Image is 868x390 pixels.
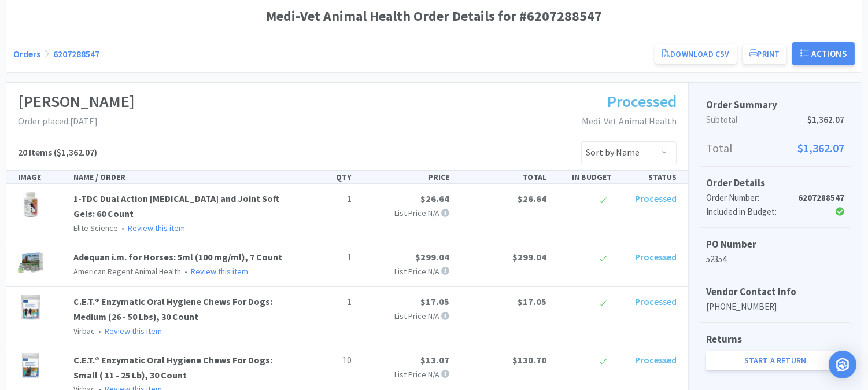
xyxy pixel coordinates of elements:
a: 1-TDC Dual Action [MEDICAL_DATA] and Joint Soft Gels: 60 Count [73,193,279,219]
span: 20 Items [18,146,52,158]
a: Review this item [128,223,185,233]
span: Processed [607,91,677,112]
p: 1 [296,250,352,265]
button: Print [743,44,787,64]
p: Subtotal [706,113,844,127]
a: Adequan i.m. for Horses: 5ml (100 mg/ml), 7 Count [73,251,282,263]
span: • [97,326,103,336]
p: [PHONE_NUMBER] [706,300,844,314]
a: Orders [13,48,40,60]
img: 268584e2b1594ed19df259007383f791_63762.jpeg [18,192,43,217]
span: $26.64 [518,193,546,204]
div: QTY [291,171,356,183]
img: fc2fb8558553461a815aec17fd7e98f9_51185.jpeg [18,353,43,378]
div: Open Intercom Messenger [829,351,856,378]
p: List Price: N/A [361,207,449,219]
p: 10 [296,353,352,368]
a: Review this item [191,266,248,277]
a: Start a Return [706,351,844,370]
h1: Medi-Vet Animal Health Order Details for #6207288547 [13,5,855,27]
a: Download CSV [655,44,736,64]
a: C.E.T.® Enzymatic Oral Hygiene Chews For Dogs: Medium (26 - 50 Lbs), 30 Count [73,296,272,322]
div: NAME / ORDER [69,171,291,183]
p: List Price: N/A [361,368,449,381]
h5: Order Details [706,175,844,191]
span: $299.04 [512,251,546,263]
span: $13.07 [420,354,449,366]
span: $17.05 [420,296,449,307]
h5: Returns [706,332,844,347]
span: $26.64 [420,193,449,204]
p: List Price: N/A [361,310,449,322]
span: Processed [635,251,677,263]
span: Elite Science [73,223,118,233]
span: $299.04 [415,251,449,263]
strong: 6207288547 [798,192,844,203]
h5: Vendor Contact Info [706,284,844,300]
a: C.E.T.® Enzymatic Oral Hygiene Chews For Dogs: Small ( 11 - 25 Lb), 30 Count [73,354,272,381]
h1: [PERSON_NAME] [18,89,135,115]
span: $1,362.07 [807,113,844,127]
span: $1,362.07 [797,139,844,157]
div: IMAGE [13,171,69,183]
button: Actions [792,42,855,65]
span: $130.70 [512,354,546,366]
p: 1 [296,192,352,207]
div: STATUS [616,171,681,183]
p: Order placed: [DATE] [18,114,135,129]
span: Processed [635,354,677,366]
span: • [120,223,126,233]
span: Virbac [73,326,95,336]
img: 047f0ad8ebd84c029038ece1aad94b25_51184.jpeg [18,295,43,320]
h5: ($1,362.07) [18,145,97,160]
div: IN BUDGET [551,171,616,183]
p: List Price: N/A [361,265,449,278]
p: Total [706,139,844,157]
div: Included in Budget: [706,205,798,219]
a: 6207288547 [53,48,99,60]
h5: Order Summary [706,97,844,113]
img: c5558cfd08534a479604134e756ddda3_399902.jpeg [18,250,43,275]
span: Processed [635,193,677,204]
span: $17.05 [518,296,546,307]
p: Medi-Vet Animal Health [582,114,677,129]
span: Processed [635,296,677,307]
h5: PO Number [706,237,844,252]
div: PRICE [357,171,454,183]
span: American Regent Animal Health [73,266,181,277]
div: TOTAL [454,171,551,183]
a: Review this item [105,326,162,336]
p: 1 [296,295,352,310]
div: Order Number: [706,191,798,205]
p: 52354 [706,252,844,266]
span: • [183,266,189,277]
